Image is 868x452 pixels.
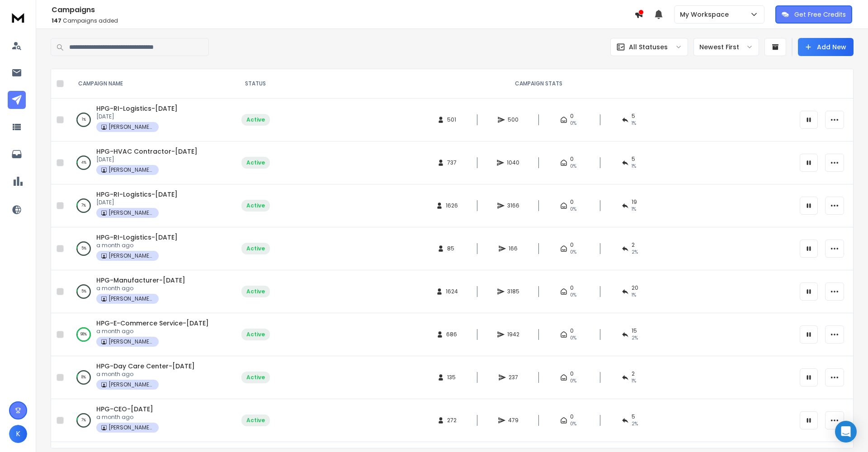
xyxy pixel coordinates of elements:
div: Active [246,245,265,252]
td: 7%HPG-CEO-[DATE]a month ago[PERSON_NAME] Property Group [67,399,228,442]
a: HPG-Day Care Center-[DATE] [96,362,195,371]
span: 0 [570,155,574,163]
p: All Statuses [629,42,668,52]
span: 0 [570,241,574,249]
th: STATUS [228,69,283,99]
div: Active [246,202,265,209]
p: [PERSON_NAME] Property Group [108,123,154,131]
th: CAMPAIGN STATS [283,69,794,99]
a: HPG-RI-Logistics-[DATE] [96,233,178,242]
p: Campaigns added [52,17,634,24]
span: 0 [570,113,574,120]
span: 147 [52,17,61,24]
p: [PERSON_NAME] Property Group [108,252,154,259]
a: HPG-RI-Logistics-[DATE] [96,190,178,199]
span: 1040 [507,159,519,166]
span: 479 [508,417,519,424]
span: 85 [447,245,456,252]
p: 7 % [81,201,86,210]
td: 8%HPG-Day Care Center-[DATE]a month ago[PERSON_NAME] Property Group [67,356,228,399]
p: [PERSON_NAME] Property Group [108,295,154,302]
span: 0% [570,334,576,342]
span: 135 [447,374,456,381]
p: 7 % [81,416,86,425]
p: 8 % [81,373,86,382]
button: Add New [798,38,854,56]
span: 737 [447,159,457,166]
button: K [9,425,27,443]
span: 0% [570,249,576,256]
td: 98%HPG-E-Commerce Service-[DATE]a month ago[PERSON_NAME] Property Group [67,313,228,356]
button: Newest First [693,38,759,56]
span: 0 [570,327,574,334]
th: CAMPAIGN NAME [67,69,228,99]
span: HPG-E-Commerce Service-[DATE] [96,319,209,328]
td: 4%HPG-HVAC Contractor-[DATE][DATE][PERSON_NAME] Property Group [67,141,228,184]
td: 5%HPG-RI-Logistics-[DATE]a month ago[PERSON_NAME] Property Group [67,227,228,270]
span: 166 [509,245,518,252]
span: 1 % [632,206,636,213]
span: 1624 [446,288,458,295]
span: 2 % [632,420,638,428]
span: 19 [632,198,637,206]
span: 0 [570,370,574,377]
div: Open Intercom Messenger [835,421,857,443]
td: 7%HPG-RI-Logistics-[DATE][DATE][PERSON_NAME] Property Group [67,184,228,227]
span: 5 [632,413,635,420]
p: a month ago [96,242,178,249]
p: [PERSON_NAME] Property Group [108,424,154,431]
span: HPG-RI-Logistics-[DATE] [96,104,178,113]
span: 3185 [507,288,519,295]
p: 5 % [81,244,86,253]
p: [DATE] [96,113,178,120]
p: [DATE] [96,156,198,163]
div: Active [246,288,265,295]
span: 0% [570,206,576,213]
p: 4 % [81,158,86,167]
span: 0% [570,420,576,428]
a: HPG-CEO-[DATE] [96,405,153,414]
span: 1942 [507,331,519,338]
span: 3166 [507,202,519,209]
button: Get Free Credits [775,5,852,24]
span: 686 [446,331,457,338]
p: a month ago [96,414,159,421]
span: 501 [447,116,456,123]
span: 0 [570,413,574,420]
p: 5 % [81,287,86,296]
span: 0% [570,292,576,299]
p: 1 % [82,115,86,124]
p: Get Free Credits [794,10,846,19]
td: 5%HPG-Manufacturer-[DATE]a month ago[PERSON_NAME] Property Group [67,270,228,313]
p: [PERSON_NAME] Property Group [108,166,154,174]
span: 2 % [632,249,638,256]
div: Active [246,159,265,166]
span: 0 [570,198,574,206]
p: 98 % [80,330,87,339]
span: 2 [632,241,635,249]
span: 2 % [632,334,638,342]
span: 272 [447,417,457,424]
p: a month ago [96,328,209,335]
span: 0 [570,284,574,292]
span: 5 [632,155,635,163]
p: My Workspace [680,10,732,19]
span: 1 % [632,120,636,127]
p: a month ago [96,285,185,292]
td: 1%HPG-RI-Logistics-[DATE][DATE][PERSON_NAME] Property Group [67,99,228,141]
span: 1 % [632,377,636,385]
p: [PERSON_NAME] Property Group [108,338,154,345]
span: 237 [509,374,518,381]
a: HPG-Manufacturer-[DATE] [96,276,185,285]
div: Active [246,374,265,381]
p: [DATE] [96,199,178,206]
span: 0% [570,120,576,127]
div: Active [246,116,265,123]
div: Active [246,417,265,424]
